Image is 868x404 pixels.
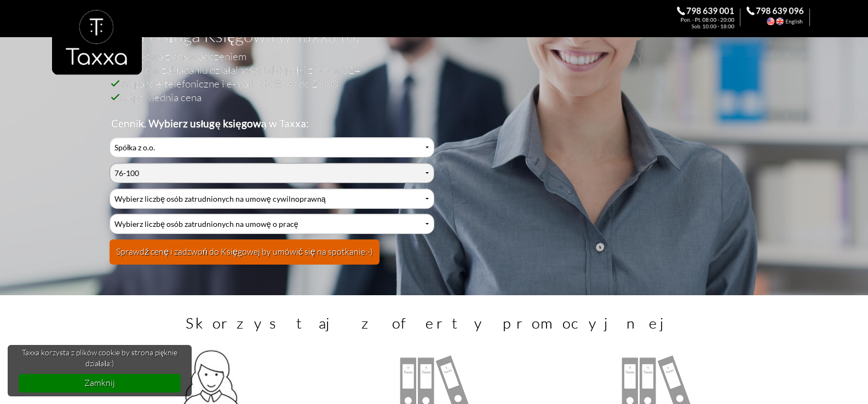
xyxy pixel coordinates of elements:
[8,345,192,396] div: cookieconsent
[151,314,717,332] h3: Skorzystaj z oferty promocyjnej
[19,374,181,392] a: dismiss cookie message
[110,239,380,265] button: Sprawdź cenę i zadzwoń do Księgowej by umówić się na spotkanie:-)
[746,7,816,28] div: Call the Accountant. 798 639 096
[19,347,181,368] span: Taxxa korzysta z plików cookie by strona pięknie działała:)
[111,117,309,130] b: Cennik. Wybierz usługę księgową w Taxxa:
[677,7,746,28] div: Zadzwoń do Księgowej. 798 639 001
[110,137,434,271] div: Cennik Usług Księgowych Przyjaznej Księgowej w Biurze Rachunkowym Taxxa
